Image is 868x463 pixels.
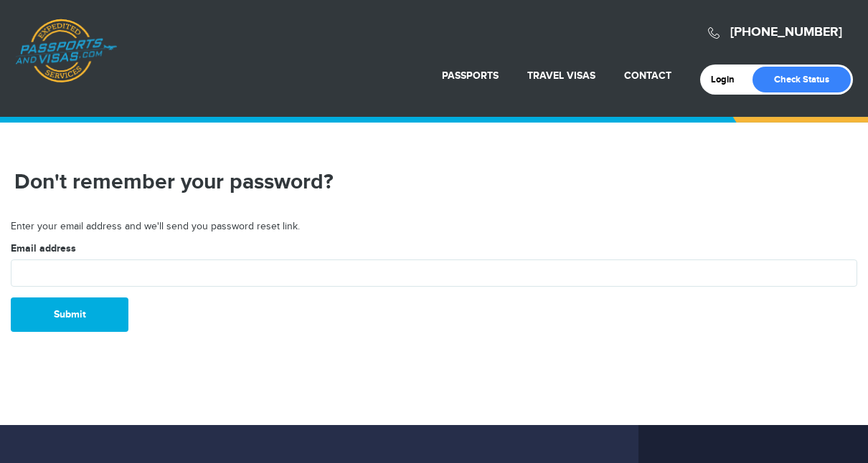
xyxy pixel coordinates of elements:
[11,220,857,234] p: Enter your email address and we'll send you password reset link.
[624,70,671,82] a: Contact
[442,70,499,82] a: Passports
[15,19,117,83] a: Passports & [DOMAIN_NAME]
[14,169,638,195] h1: Don't remember your password?
[753,67,851,92] a: Check Status
[11,297,128,332] button: Submit
[11,242,76,256] label: Email address
[730,24,842,40] a: [PHONE_NUMBER]
[711,74,745,85] a: Login
[527,70,595,82] a: Travel Visas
